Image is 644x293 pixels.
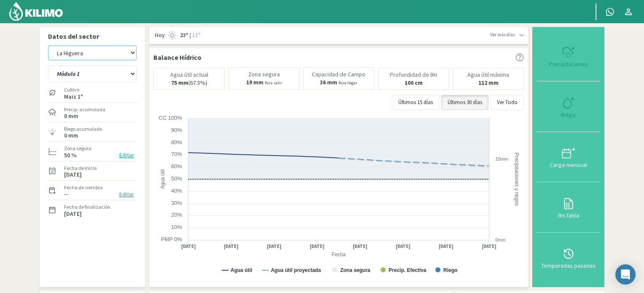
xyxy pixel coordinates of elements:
[160,169,166,189] text: Agua útil
[482,243,496,250] text: [DATE]
[514,153,520,206] text: Precipitaciones y riegos
[64,164,97,172] label: Fecha de inicio
[171,127,182,133] text: 90%
[117,190,137,199] button: Editar
[64,125,102,133] label: Riego acumulado
[64,113,78,119] label: 0 mm
[271,267,321,273] text: Agua útil proyectada
[161,236,182,242] text: PMP 0%
[64,172,82,177] label: [DATE]
[48,31,137,41] p: Datos del sector
[64,191,68,197] label: --
[390,72,437,78] p: Profundidad de BH
[537,81,600,132] button: Riego
[396,243,411,250] text: [DATE]
[389,267,427,273] text: Precip. Efectiva
[246,78,263,86] b: 19 mm
[537,182,600,232] button: BH Tabla
[537,233,600,283] button: Temporadas pasadas
[443,267,457,273] text: Riego
[539,61,598,67] div: Precipitaciones
[539,263,598,269] div: Temporadas pasadas
[537,31,600,81] button: Precipitaciones
[171,139,182,145] text: 80%
[615,264,636,285] div: Open Intercom Messenger
[64,184,103,191] label: Fecha de siembra
[537,132,600,182] button: Carga mensual
[171,79,188,86] b: 75 mm
[181,243,196,250] text: [DATE]
[64,211,82,217] label: [DATE]
[539,162,598,168] div: Carga mensual
[490,31,515,38] span: Ver más días
[64,106,105,113] label: Precip. acumulada
[171,224,182,230] text: 10%
[171,188,182,194] text: 40%
[467,72,509,78] p: Agua útil máxima
[392,95,439,110] button: Últimos 15 días
[64,94,83,99] label: Maiz 1°
[224,243,239,250] text: [DATE]
[312,71,365,78] p: Capacidad de Campo
[8,1,64,22] img: Kilimo
[64,203,110,211] label: Fecha de finalización
[170,72,208,78] p: Agua útil actual
[171,200,182,206] text: 30%
[439,243,453,250] text: [DATE]
[539,212,598,218] div: BH Tabla
[153,31,165,40] span: Hoy
[64,153,77,158] label: 50 %
[332,252,346,258] text: Fecha
[320,78,337,86] b: 36 mm
[491,95,524,110] button: Ver Todo
[495,156,508,161] text: 10mm
[180,31,188,39] strong: 23º
[267,243,282,250] text: [DATE]
[353,243,368,250] text: [DATE]
[171,151,182,157] text: 70%
[171,80,207,86] p: (67.5%)
[153,52,201,62] p: Balance Hídrico
[441,95,488,110] button: Últimos 30 días
[265,80,282,86] small: Para salir
[495,237,505,242] text: 0mm
[171,175,182,182] text: 50%
[405,79,423,86] b: 100 cm
[171,212,182,218] text: 20%
[310,243,325,250] text: [DATE]
[117,151,137,160] button: Editar
[248,71,280,78] p: Zona segura
[478,79,499,86] b: 112 mm
[338,80,357,86] small: Para llegar
[171,163,182,169] text: 60%
[191,31,200,40] span: 11º
[64,86,83,94] label: Cultivo
[539,112,598,118] div: Riego
[190,31,191,40] span: |
[158,115,182,121] text: CC 100%
[231,267,252,273] text: Agua útil
[64,133,78,138] label: 0 mm
[340,267,370,273] text: Zona segura
[64,145,91,152] label: Zona segura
